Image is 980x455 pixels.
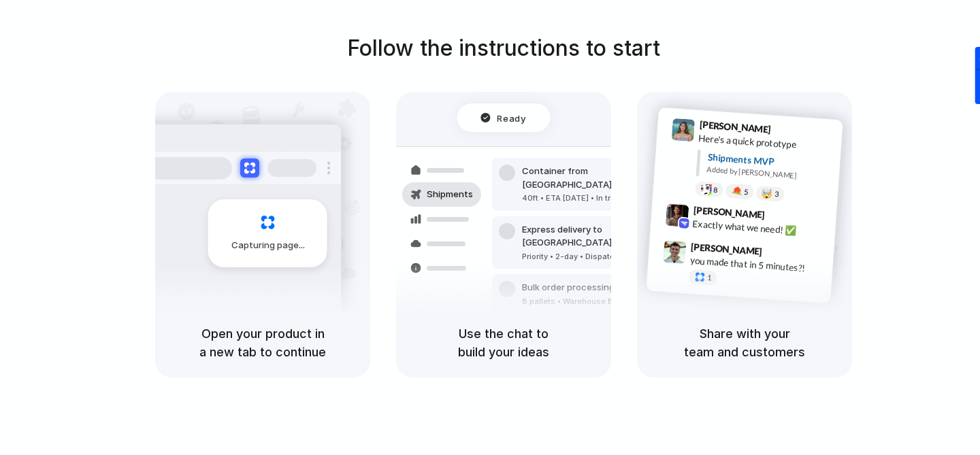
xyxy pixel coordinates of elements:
div: Priority • 2-day • Dispatched [522,251,669,263]
h5: Share with your team and customers [653,324,836,361]
span: 5 [744,188,749,196]
span: Ready [497,111,526,124]
div: 40ft • ETA [DATE] • In transit [522,192,669,204]
span: [PERSON_NAME] [691,239,763,259]
div: Bulk order processing [522,281,649,294]
h1: Follow the instructions to start [347,32,660,65]
span: 3 [774,190,779,198]
div: Here's a quick prototype [698,131,834,154]
span: 8 [713,186,718,194]
span: Shipments [427,188,473,201]
h5: Open your product in a new tab to continue [171,324,354,361]
div: Shipments MVP [707,150,833,173]
span: 1 [707,274,712,282]
div: 🤯 [762,188,773,199]
div: Express delivery to [GEOGRAPHIC_DATA] [522,223,669,250]
span: 9:41 AM [775,124,803,140]
div: Container from [GEOGRAPHIC_DATA] [522,165,669,191]
span: Capturing page [231,239,307,252]
span: 9:47 AM [766,246,794,262]
div: 8 pallets • Warehouse B • Packed [522,296,649,307]
span: 9:42 AM [769,209,797,225]
div: Exactly what we need! ✅ [692,216,828,239]
h5: Use the chat to build your ideas [412,324,595,361]
span: [PERSON_NAME] [699,117,771,137]
div: you made that in 5 minutes?! [689,253,826,276]
div: Added by [PERSON_NAME] [706,164,832,184]
span: [PERSON_NAME] [693,203,765,222]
